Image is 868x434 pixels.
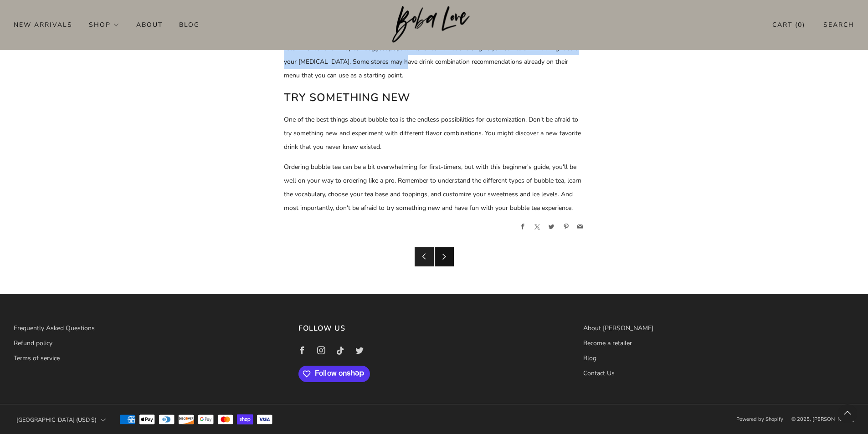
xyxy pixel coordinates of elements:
[14,354,60,363] a: Terms of service
[583,369,615,378] a: Contact Us
[736,416,783,423] a: Powered by Shopify
[791,416,854,423] span: © 2025, [PERSON_NAME]
[284,89,585,106] h2: Try Something New
[284,113,585,154] p: One of the best things about bubble tea is the endless possibilities for customization. Don't be ...
[284,160,585,215] p: Ordering bubble tea can be a bit overwhelming for first-timers, but with this beginner's guide, y...
[14,410,108,430] button: [GEOGRAPHIC_DATA] (USD $)
[823,17,854,32] a: Search
[772,17,805,32] a: Cart
[89,17,120,32] a: Shop
[392,6,476,43] img: Boba Love
[583,324,653,332] a: About [PERSON_NAME]
[284,28,585,82] p: If you're new to bubble tea and not sure where to start, don't be afraid to ask the staff for rec...
[298,322,570,335] h3: Follow us
[179,17,200,32] a: Blog
[136,17,163,32] a: About
[798,20,802,29] items-count: 0
[583,339,632,347] a: Become a retailer
[14,324,95,332] a: Frequently Asked Questions
[583,354,596,363] a: Blog
[14,17,72,32] a: New Arrivals
[838,404,857,423] back-to-top-button: Back to top
[14,339,52,347] a: Refund policy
